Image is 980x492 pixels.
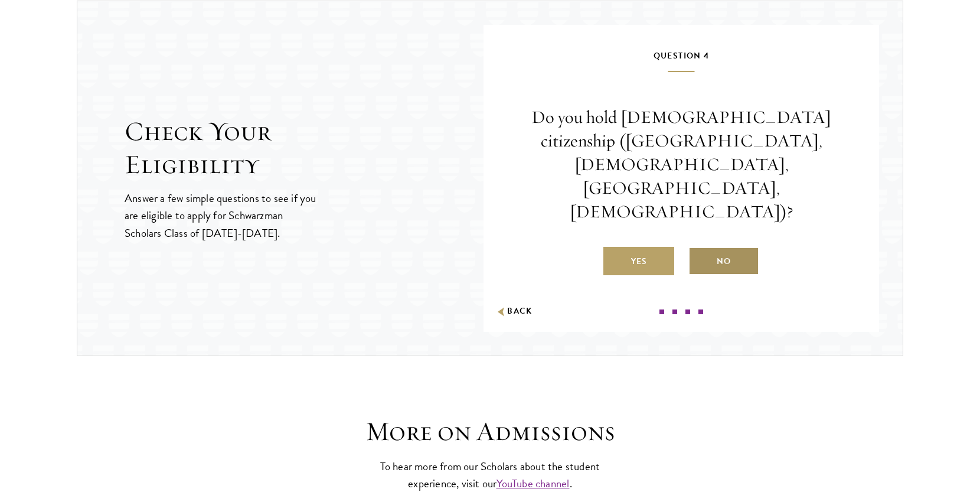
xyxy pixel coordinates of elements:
[519,48,844,72] h5: Question 4
[519,106,844,223] p: Do you hold [DEMOGRAPHIC_DATA] citizenship ([GEOGRAPHIC_DATA], [DEMOGRAPHIC_DATA], [GEOGRAPHIC_DA...
[496,475,570,492] a: YouTube channel
[125,190,318,241] p: Answer a few simple questions to see if you are eligible to apply for Schwarzman Scholars Class o...
[307,415,673,448] h3: More on Admissions
[495,305,533,318] button: Back
[375,458,605,492] p: To hear more from our Scholars about the student experience, visit our .
[603,247,674,275] label: Yes
[125,115,484,181] h2: Check Your Eligibility
[688,247,759,275] label: No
